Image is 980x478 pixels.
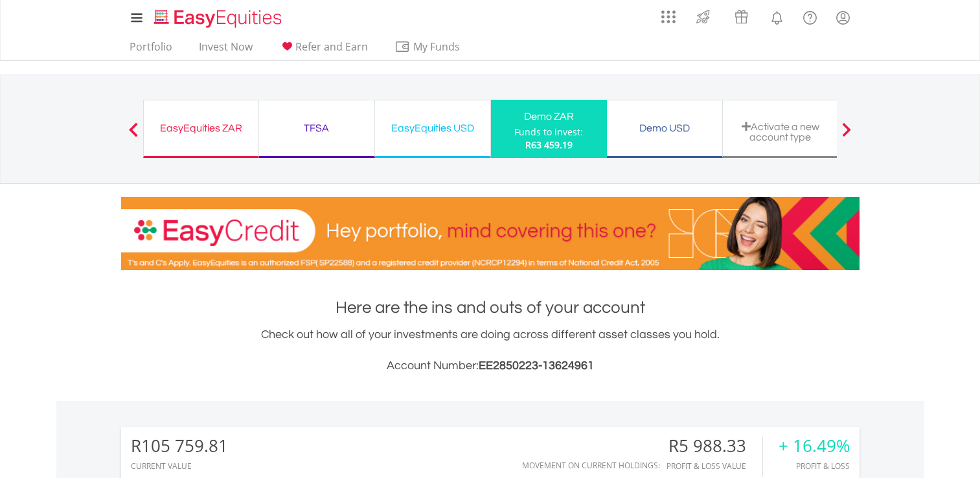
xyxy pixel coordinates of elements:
[525,139,573,151] span: R63 459.19
[121,296,860,319] h1: Here are the ins and outs of your account
[274,40,373,60] a: Refer and Earn
[522,461,660,470] div: Movement on Current Holdings:
[760,3,793,29] a: Notifications
[479,359,594,372] span: EE2850223-13624961
[779,437,850,455] div: + 16.49%
[383,119,483,137] div: EasyEquities USD
[194,40,258,60] a: Invest Now
[149,3,287,29] a: Home page
[121,357,860,375] h3: Account Number:
[121,197,860,270] img: EasyCredit Promotion Banner
[692,6,714,27] img: thrive-v2.svg
[394,38,479,55] span: My Funds
[124,40,177,60] a: Portfolio
[499,108,599,126] div: Demo ZAR
[131,462,228,470] div: CURRENT VALUE
[514,126,583,139] div: Funds to invest:
[722,3,760,27] a: Vouchers
[667,437,762,455] div: R5 988.33
[667,462,762,470] div: Profit & Loss Value
[615,119,714,137] div: Demo USD
[793,3,826,29] a: FAQ's and Support
[653,3,684,24] a: AppsGrid
[267,119,367,137] div: TFSA
[731,6,752,27] img: vouchers-v2.svg
[731,121,830,142] div: Activate a new account type
[779,462,850,470] div: Profit & Loss
[152,119,251,137] div: EasyEquities ZAR
[152,8,287,29] img: EasyEquities_Logo.png
[121,326,860,375] div: Check out how all of your investments are doing across different asset classes you hold.
[826,3,860,32] a: My Profile
[295,40,368,54] span: Refer and Earn
[661,10,676,24] img: grid-menu-icon.svg
[131,437,228,455] div: R105 759.81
